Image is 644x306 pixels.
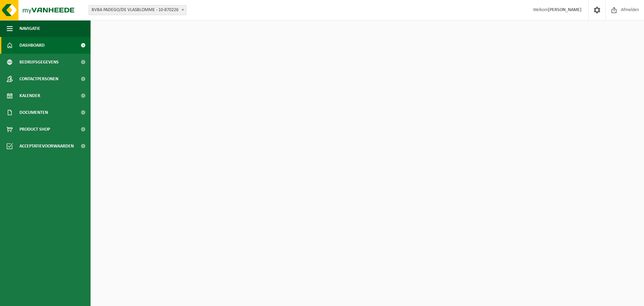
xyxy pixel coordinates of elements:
span: Product Shop [19,121,50,138]
span: Navigatie [19,20,40,37]
span: Kalender [19,87,40,104]
span: Bedrijfsgegevens [19,54,59,71]
span: Acceptatievoorwaarden [19,138,74,155]
span: Documenten [19,104,48,121]
span: Dashboard [19,37,45,54]
strong: [PERSON_NAME] [548,7,582,12]
span: Contactpersonen [19,71,58,87]
span: BVBA PADEGO/DE VLASBLOMME - 10-870226 [89,5,186,15]
span: BVBA PADEGO/DE VLASBLOMME - 10-870226 [89,5,186,15]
